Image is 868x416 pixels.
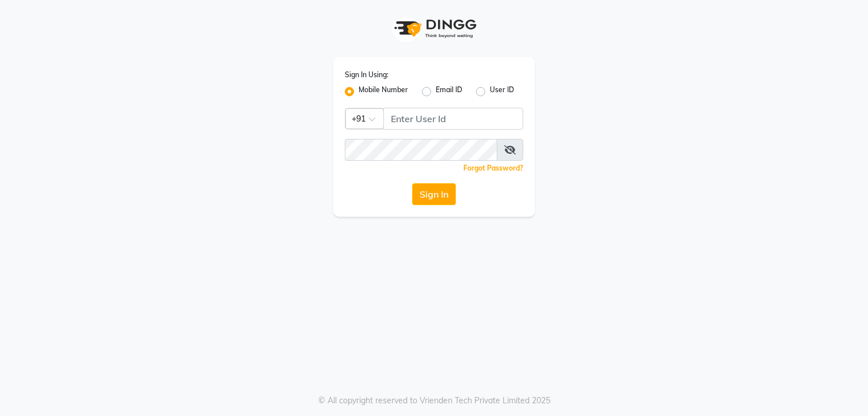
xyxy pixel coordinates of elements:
[345,139,497,161] input: Username
[436,85,462,99] label: Email ID
[383,108,523,130] input: Username
[359,85,408,99] label: Mobile Number
[388,12,480,46] img: logo1.svg
[412,183,456,205] button: Sign In
[490,85,514,99] label: User ID
[463,164,523,172] a: Forgot Password?
[345,70,389,80] label: Sign In Using:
